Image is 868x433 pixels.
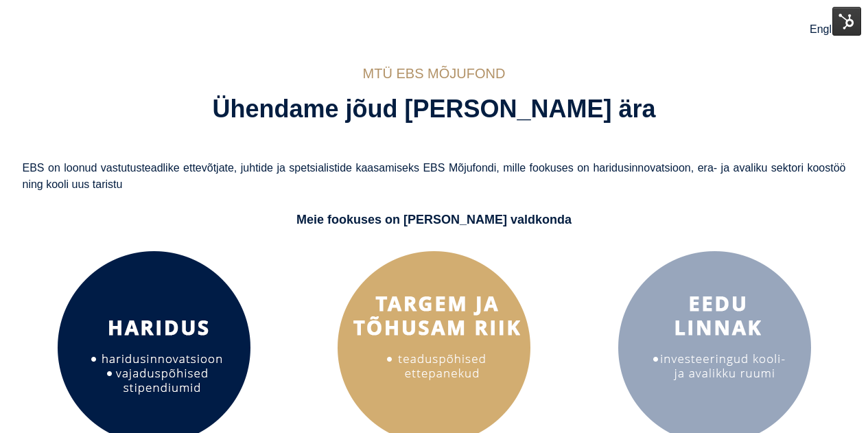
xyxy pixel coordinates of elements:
span: Meie fookuses on [PERSON_NAME] valdkonda [296,213,572,226]
span: MTÜ EBS MÕJUFOND [363,66,506,81]
span: Ühendame jõud [PERSON_NAME] ära [212,95,655,123]
img: HubSpot Tools Menu Toggle [832,7,861,36]
span: EBS on loonud vastutusteadlike ettevõtjate, juhtide ja spetsialistide kaasamiseks EBS Mõjufondi, ... [23,162,846,190]
a: English [810,23,845,35]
